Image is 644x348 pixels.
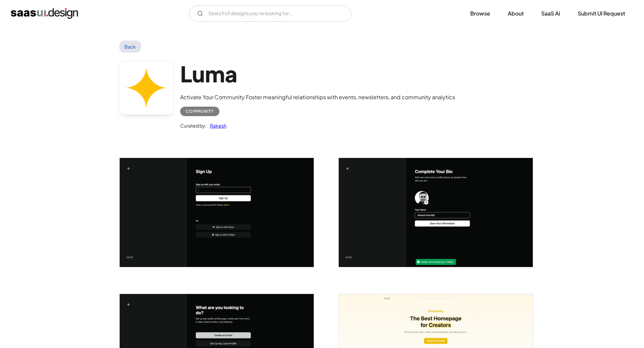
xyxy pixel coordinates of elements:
[533,6,568,21] a: SaaS Ai
[180,93,455,101] div: Activate Your Community Foster meaningful relationships with events, newsletters, and community a...
[120,158,314,267] a: open lightbox
[500,6,532,21] a: About
[180,122,207,130] div: Curated by:
[189,5,351,22] form: Email Form
[180,61,455,87] h1: Luma
[11,8,78,19] a: home
[570,6,633,21] a: Submit UI Request
[120,158,314,267] img: 60f7d0e6d390e084c66f9e5c_Luma%20-%20Sign%20up.jpg
[339,158,533,267] img: 60f7d0e6220beb56f4abbb1a_Luma%20-%20complete%20your%20bio.jpg
[189,5,351,22] input: Search UI designs you're looking for...
[207,122,226,130] a: Rakesh
[339,158,533,267] a: open lightbox
[119,41,141,53] a: Back
[462,6,498,21] a: Browse
[186,107,214,115] div: Community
